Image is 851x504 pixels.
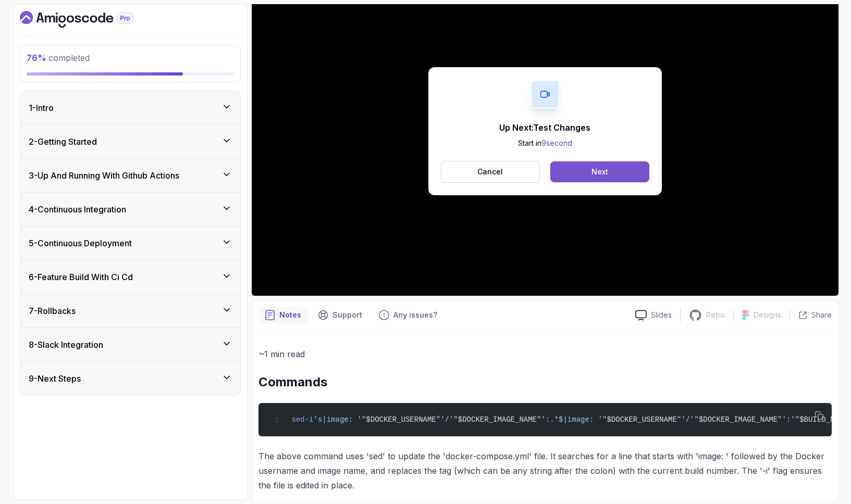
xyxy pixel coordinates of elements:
[699,415,778,424] span: $DOCKER_IMAGE_NAME
[436,415,458,424] span: "'/'"
[651,310,672,320] p: Slides
[27,53,46,63] span: 76 %
[541,138,572,147] span: 9 second
[778,415,799,424] span: "':'"
[258,307,307,323] button: notes button
[332,310,362,320] p: Support
[258,374,832,390] h2: Commands
[29,305,76,317] h3: 7 - Rollbacks
[754,310,781,320] p: Designs
[20,328,240,361] button: 8-Slack Integration
[29,338,103,351] h3: 8 - Slack Integration
[373,307,443,323] button: Feedback button
[550,161,649,182] button: Next
[20,193,240,226] button: 4-Continuous Integration
[20,294,240,327] button: 7-Rollbacks
[279,310,301,320] p: Notes
[258,449,832,493] p: The above command uses 'sed' to update the 'docker-compose.yml' file. It searches for a line that...
[537,415,607,424] span: "':.*$|image: '"
[677,415,699,424] span: "'/'"
[29,135,97,148] h3: 2 - Getting Started
[811,310,832,320] p: Share
[20,125,240,158] button: 2-Getting Started
[607,415,676,424] span: $DOCKER_USERNAME
[393,310,437,320] p: Any issues?
[29,169,179,182] h3: 3 - Up And Running With Github Actions
[305,415,314,424] span: -i
[29,203,126,216] h3: 4 - Continuous Integration
[314,415,366,424] span: 's|image: '"
[29,372,81,385] h3: 9 - Next Steps
[499,138,590,148] p: Start in
[20,362,240,395] button: 9-Next Steps
[790,310,832,320] button: Share
[20,91,240,124] button: 1-Intro
[20,260,240,294] button: 6-Feature Build With Ci Cd
[312,307,368,323] button: Support button
[706,310,725,320] p: Repo
[29,102,54,114] h3: 1 - Intro
[499,121,590,134] p: Up Next: Test Changes
[291,415,304,424] span: sed
[29,271,133,283] h3: 6 - Feature Build With Ci Cd
[366,415,436,424] span: $DOCKER_USERNAME
[29,237,132,249] h3: 5 - Continuous Deployment
[27,53,90,63] span: completed
[477,167,503,177] p: Cancel
[627,310,680,321] a: Slides
[591,167,608,177] div: Next
[20,159,240,192] button: 3-Up And Running With Github Actions
[20,226,240,260] button: 5-Continuous Deployment
[258,347,832,361] p: ~1 min read
[441,161,540,183] button: Cancel
[458,415,537,424] span: $DOCKER_IMAGE_NAME
[20,11,157,28] a: Dashboard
